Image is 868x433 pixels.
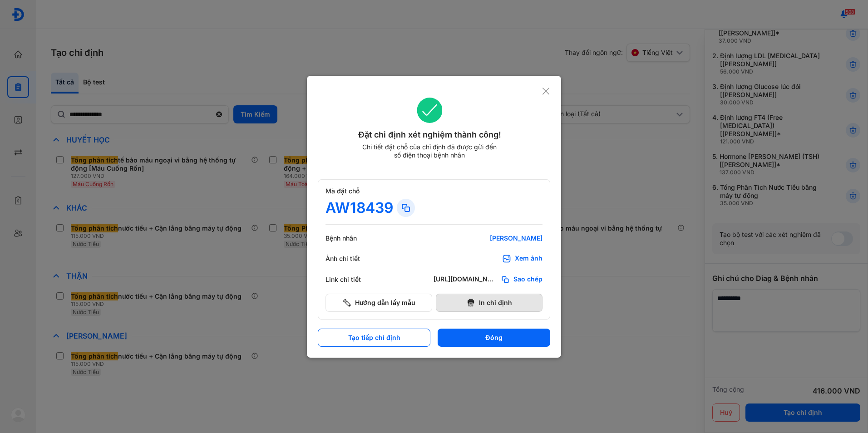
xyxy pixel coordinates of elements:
[325,276,380,284] div: Link chi tiết
[325,187,542,195] div: Mã đặt chỗ
[318,329,430,347] button: Tạo tiếp chỉ định
[318,128,542,141] div: Đặt chỉ định xét nghiệm thành công!
[438,329,550,347] button: Đóng
[513,275,542,284] span: Sao chép
[434,234,542,242] div: [PERSON_NAME]
[325,199,393,217] div: AW18439
[515,254,542,263] div: Xem ảnh
[434,275,497,284] div: [URL][DOMAIN_NAME]
[325,255,380,263] div: Ảnh chi tiết
[436,294,542,312] button: In chỉ định
[325,294,432,312] button: Hướng dẫn lấy mẫu
[325,234,380,242] div: Bệnh nhân
[358,143,501,159] div: Chi tiết đặt chỗ của chỉ định đã được gửi đến số điện thoại bệnh nhân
